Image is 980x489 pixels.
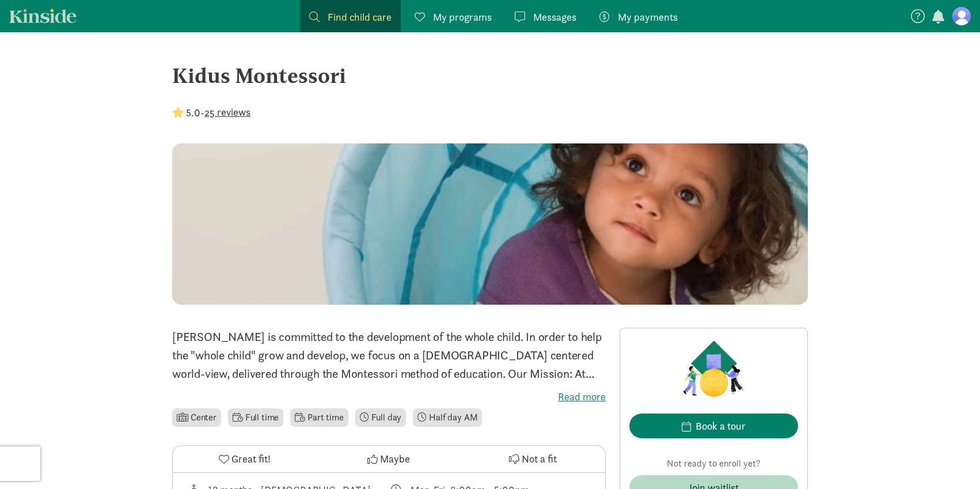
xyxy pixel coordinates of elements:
strong: 5.0 [186,106,200,119]
button: 25 reviews [204,104,250,120]
span: Not a fit [522,451,557,467]
li: Full time [228,408,283,427]
button: Maybe [317,446,461,472]
img: Provider logo [680,338,747,400]
li: Half day AM [413,408,482,427]
div: Kidus Montessori [172,60,808,91]
span: Maybe [380,451,410,467]
div: - [172,105,250,120]
span: My payments [618,9,678,25]
span: Great fit! [231,451,271,467]
li: Full day [355,408,407,427]
div: Book a tour [696,418,746,434]
button: Great fit! [173,446,317,472]
li: Center [172,408,221,427]
span: Find child care [328,9,392,25]
span: Messages [533,9,576,25]
span: My programs [433,9,492,25]
p: [PERSON_NAME] is committed to the development of the whole child. In order to help the "whole chi... [172,328,606,383]
label: Read more [172,390,606,404]
p: Not ready to enroll yet? [629,457,798,471]
button: Book a tour [629,414,798,438]
button: Not a fit [461,446,605,472]
li: Part time [290,408,348,427]
a: Kinside [9,9,77,23]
